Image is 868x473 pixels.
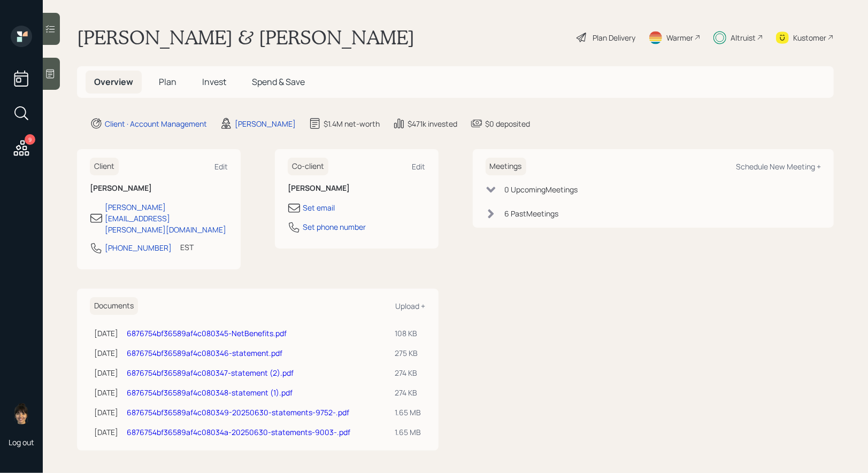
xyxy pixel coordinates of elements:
[90,297,138,315] h6: Documents
[303,202,335,213] div: Set email
[127,368,294,378] a: 6876754bf36589af4c080347-statement (2).pdf
[127,387,293,398] a: 6876754bf36589af4c080348-statement (1).pdf
[505,208,559,219] div: 6 Past Meeting s
[288,184,426,193] h6: [PERSON_NAME]
[90,184,228,193] h6: [PERSON_NAME]
[9,437,34,447] div: Log out
[593,32,635,43] div: Plan Delivery
[11,403,32,424] img: treva-nostdahl-headshot.png
[408,118,457,129] div: $471k invested
[395,407,421,418] div: 1.65 MB
[793,32,826,43] div: Kustomer
[395,367,421,378] div: 274 KB
[127,328,287,338] a: 6876754bf36589af4c080345-NetBenefits.pdf
[159,76,176,88] span: Plan
[731,32,756,43] div: Altruist
[105,118,207,129] div: Client · Account Management
[736,161,821,172] div: Schedule New Meeting +
[94,367,118,378] div: [DATE]
[485,118,530,129] div: $0 deposited
[94,76,133,88] span: Overview
[324,118,380,129] div: $1.4M net-worth
[94,328,118,339] div: [DATE]
[303,221,366,232] div: Set phone number
[666,32,693,43] div: Warmer
[105,242,172,253] div: [PHONE_NUMBER]
[127,427,350,437] a: 6876754bf36589af4c08034a-20250630-statements-9003-.pdf
[395,347,421,359] div: 275 KB
[395,328,421,339] div: 108 KB
[252,76,305,88] span: Spend & Save
[94,407,118,418] div: [DATE]
[395,387,421,398] div: 274 KB
[235,118,296,129] div: [PERSON_NAME]
[77,26,414,49] h1: [PERSON_NAME] & [PERSON_NAME]
[94,387,118,398] div: [DATE]
[412,161,426,172] div: Edit
[127,407,349,417] a: 6876754bf36589af4c080349-20250630-statements-9752-.pdf
[486,158,526,175] h6: Meetings
[395,427,421,438] div: 1.65 MB
[288,158,328,175] h6: Co-client
[90,158,119,175] h6: Client
[505,184,578,195] div: 0 Upcoming Meeting s
[214,161,228,172] div: Edit
[94,427,118,438] div: [DATE]
[105,201,228,235] div: [PERSON_NAME][EMAIL_ADDRESS][PERSON_NAME][DOMAIN_NAME]
[94,347,118,359] div: [DATE]
[396,301,426,311] div: Upload +
[127,348,282,358] a: 6876754bf36589af4c080346-statement.pdf
[202,76,226,88] span: Invest
[25,134,35,145] div: 9
[180,242,194,253] div: EST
